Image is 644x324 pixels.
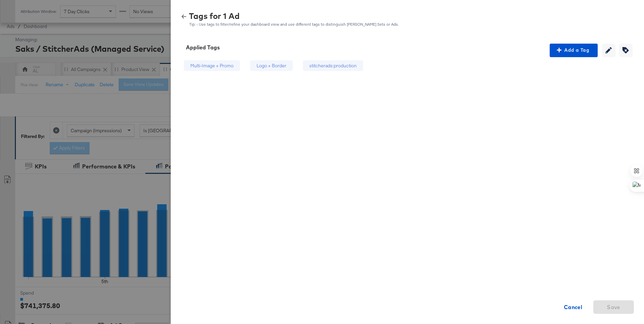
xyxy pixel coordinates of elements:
[553,300,593,314] button: Cancel
[552,46,595,54] span: Add a Tag
[621,2,640,21] button: Close
[309,63,357,69] div: stitcherads:production
[564,302,582,312] strong: Cancel
[257,63,286,69] div: Logo + Border
[186,44,220,51] div: Applied Tags
[189,22,399,27] div: Tip: - Use tags to filter/refine your dashboard view and use different tags to distinguish [PERSO...
[190,63,234,69] div: Multi-Image + Promo
[550,44,598,57] button: Add a Tag
[189,12,399,20] div: Tags for 1 Ad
